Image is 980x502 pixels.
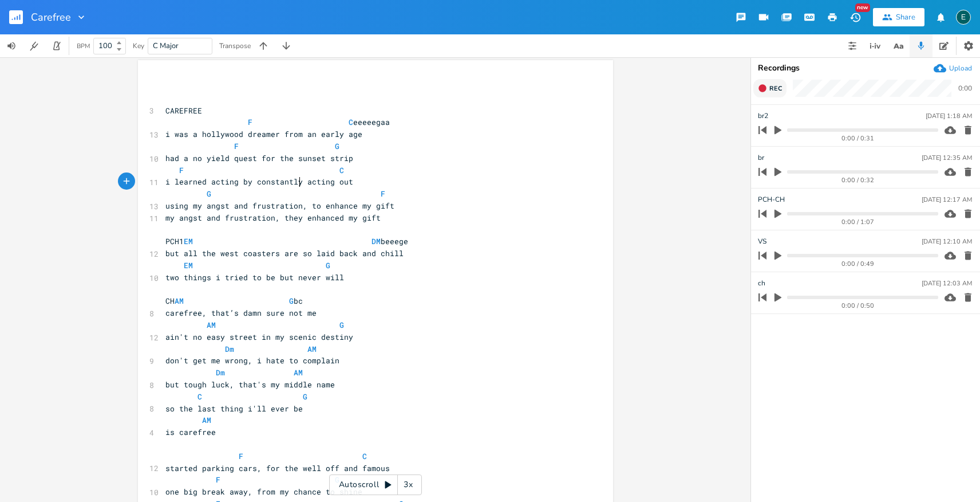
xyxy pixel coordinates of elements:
[219,42,251,49] div: Transpose
[165,272,344,283] span: two things i tried to be but never will
[216,367,225,378] span: Dm
[335,141,339,151] span: G
[184,236,193,246] span: EM
[778,219,938,225] div: 0:00 / 1:07
[234,141,239,151] span: F
[372,236,381,246] span: DM
[778,261,938,267] div: 0:00 / 0:49
[329,474,422,495] div: Autoscroll
[165,236,408,246] span: PCH1 beeege
[758,194,785,205] span: PCH-CH
[956,4,971,30] button: E
[922,280,972,287] div: [DATE] 12:03 AM
[225,344,234,354] span: Dm
[758,278,765,289] span: ch
[31,12,71,22] span: Carefree
[175,296,184,306] span: AM
[207,320,216,330] span: AM
[248,117,252,127] span: F
[758,111,768,121] span: br2
[294,367,303,378] span: AM
[153,41,179,51] span: C Major
[753,79,787,97] button: Rec
[165,355,339,366] span: don't get me wrong, i hate to complain
[165,201,394,211] span: using my angst and frustration, to enhance my gift
[922,197,972,203] div: [DATE] 12:17 AM
[239,451,243,461] span: F
[165,105,202,116] span: CAREFREE
[362,451,367,461] span: C
[398,474,418,495] div: 3x
[165,463,390,473] span: started parking cars, for the well off and famous
[778,303,938,309] div: 0:00 / 0:50
[349,117,353,127] span: C
[165,177,353,187] span: i learned acting by constantly acting out
[758,64,973,72] div: Recordings
[133,42,144,49] div: Key
[934,62,972,74] button: Upload
[307,344,317,354] span: AM
[844,7,867,28] button: New
[202,415,211,425] span: AM
[165,403,303,414] span: so the last thing i'll ever be
[165,332,353,342] span: ain't no easy street in my scenic destiny
[922,155,972,161] div: [DATE] 12:35 AM
[769,84,782,93] span: Rec
[896,12,915,22] div: Share
[758,152,764,163] span: br
[165,117,390,127] span: eeeeegaa
[922,238,972,245] div: [DATE] 12:10 AM
[165,379,335,390] span: but tough luck, that's my middle name
[165,153,353,163] span: had a no yield quest for the sunset strip
[758,236,766,247] span: VS
[289,296,294,306] span: G
[778,177,938,183] div: 0:00 / 0:32
[339,320,344,330] span: G
[381,189,385,199] span: F
[77,43,90,49] div: BPM
[949,64,972,73] div: Upload
[165,308,317,318] span: carefree, that’s damn sure not me
[303,391,307,402] span: G
[216,474,220,485] span: F
[958,85,972,92] div: 0:00
[956,10,971,25] div: edenmusic
[165,213,381,223] span: my angst and frustration, they enhanced my gift
[165,487,362,497] span: one big break away, from my chance to shine
[778,135,938,142] div: 0:00 / 0:31
[165,129,362,139] span: i was a hollywood dreamer from an early age
[165,427,216,437] span: is carefree
[184,260,193,270] span: EM
[873,8,924,26] button: Share
[197,391,202,402] span: C
[165,296,303,306] span: CH bc
[326,260,330,270] span: G
[855,3,870,12] div: New
[165,248,404,258] span: but all the west coasters are so laid back and chill
[179,165,184,175] span: F
[926,113,972,119] div: [DATE] 1:18 AM
[339,165,344,175] span: C
[207,189,211,199] span: G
